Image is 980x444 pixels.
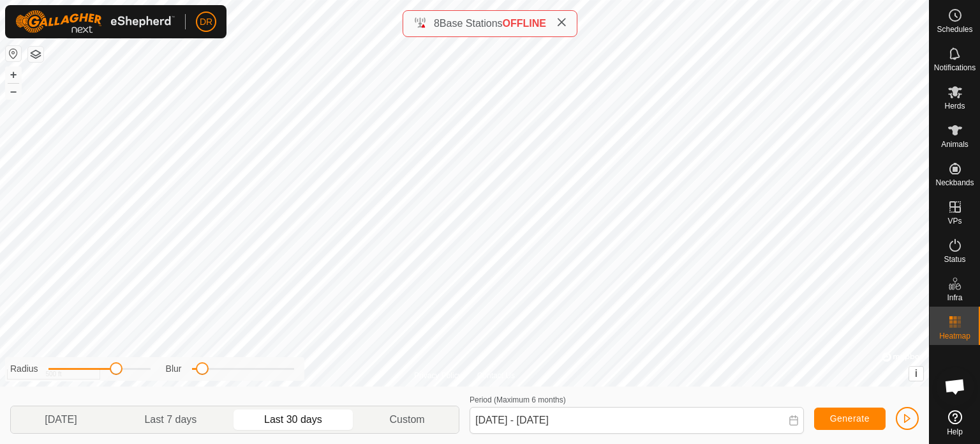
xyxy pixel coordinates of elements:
label: Period (Maximum 6 months) [470,395,566,404]
span: Last 7 days [144,412,197,427]
button: i [909,367,923,381]
span: Last 30 days [264,412,322,427]
span: Base Stations [440,18,503,29]
span: Schedules [937,26,972,33]
span: i [915,368,917,379]
span: Animals [941,141,969,148]
label: Radius [10,362,38,376]
span: Neckbands [935,179,974,187]
span: 8 [434,18,440,29]
a: Help [930,405,980,441]
button: + [6,67,21,82]
span: DR [200,15,212,29]
span: Heatmap [939,332,970,340]
span: Custom [390,412,425,427]
div: Open chat [936,367,974,406]
span: VPs [947,217,961,225]
span: [DATE] [45,412,77,427]
button: Generate [814,408,886,430]
span: Generate [830,413,870,424]
span: Herds [944,102,965,110]
button: – [6,84,21,99]
img: Gallagher Logo [15,10,175,33]
a: Contact Us [477,370,515,381]
span: Infra [947,294,962,302]
span: Notifications [934,64,976,72]
label: Blur [166,362,182,376]
a: Privacy Policy [414,370,462,381]
button: Reset Map [6,46,21,61]
button: Map Layers [28,47,43,62]
span: Status [944,256,965,263]
span: Help [947,428,963,436]
span: OFFLINE [503,18,546,29]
